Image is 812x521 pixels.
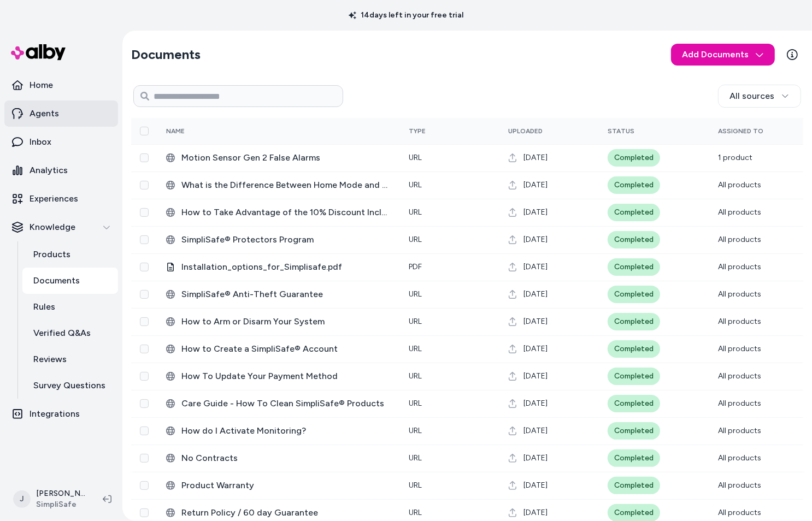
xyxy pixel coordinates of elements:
[33,300,55,313] p: Rules
[181,342,391,356] span: ‎How to Create a SimpliSafe® Account
[4,129,118,155] a: Inbox
[508,127,543,135] span: Uploaded
[718,399,761,408] span: All products
[608,258,660,276] div: Completed
[131,46,201,63] h2: Documents
[30,79,53,92] p: Home
[718,426,761,435] span: All products
[409,127,426,135] span: Type
[729,90,774,103] span: All sources
[181,233,391,246] span: ‎SimpliSafe® Protectors Program
[409,262,422,271] span: pdf
[608,231,660,248] div: Completed
[166,370,391,383] div: ‎How To Update Your Payment Method
[166,151,391,164] div: ‎Motion Sensor Gen 2 False Alarms
[409,235,422,244] span: URL
[608,477,660,494] div: Completed
[523,507,548,518] span: [DATE]
[181,370,391,383] span: ‎How To Update Your Payment Method
[140,263,149,271] button: Select row
[33,327,91,340] p: Verified Q&As
[36,499,85,510] span: SimpliSafe
[409,371,422,381] span: URL
[30,407,80,421] p: Integrations
[30,221,75,234] p: Knowledge
[22,320,118,346] a: Verified Q&As
[166,506,391,519] div: Return Policy / 60 day Guarantee
[608,340,660,358] div: Completed
[166,260,391,274] div: Installation_options_for_Simplisafe.pdf
[140,427,149,435] button: Select row
[523,262,548,273] span: [DATE]
[409,481,422,490] span: URL
[140,508,149,517] button: Select row
[523,207,548,218] span: [DATE]
[181,206,391,219] span: ‎How to Take Advantage of the 10% Discount Included in Select Monitoring Plans
[409,153,422,162] span: URL
[718,453,761,463] span: All products
[166,206,391,219] div: ‎How to Take Advantage of the 10% Discount Included in Select Monitoring Plans
[181,452,391,465] span: No Contracts
[409,508,422,517] span: URL
[166,288,391,301] div: ‎SimpliSafe® Anti-Theft Guarantee
[718,317,761,326] span: All products
[718,85,801,108] button: All sources
[140,317,149,326] button: Select row
[718,481,761,490] span: All products
[181,479,391,492] span: Product Warranty
[140,372,149,381] button: Select row
[608,149,660,167] div: Completed
[166,397,391,410] div: Care Guide - How To Clean SimpliSafe® Products
[718,180,761,190] span: All products
[4,401,118,427] a: Integrations
[22,241,118,268] a: Products
[671,44,775,66] button: Add Documents
[22,268,118,294] a: Documents
[523,289,548,300] span: [DATE]
[22,372,118,399] a: Survey Questions
[608,286,660,303] div: Completed
[718,208,761,217] span: All products
[140,127,149,135] button: Select all
[4,214,118,240] button: Knowledge
[166,452,391,465] div: No Contracts
[33,379,105,392] p: Survey Questions
[181,151,391,164] span: ‎Motion Sensor Gen 2 False Alarms
[166,179,391,192] div: ‎What is the Difference Between Home Mode and Away Mode?
[409,208,422,217] span: URL
[140,235,149,244] button: Select row
[166,342,391,356] div: ‎How to Create a SimpliSafe® Account
[181,260,391,274] span: Installation_options_for_Simplisafe.pdf
[166,315,391,328] div: How to Arm or Disarm Your System
[36,488,85,499] p: [PERSON_NAME]
[608,313,660,330] div: Completed
[409,399,422,408] span: URL
[718,262,761,271] span: All products
[718,344,761,353] span: All products
[718,127,763,135] span: Assigned To
[140,481,149,490] button: Select row
[4,100,118,127] a: Agents
[166,479,391,492] div: Product Warranty
[523,316,548,327] span: [DATE]
[718,508,761,517] span: All products
[181,179,391,192] span: ‎What is the Difference Between Home Mode and Away Mode?
[523,152,548,163] span: [DATE]
[140,454,149,463] button: Select row
[523,180,548,191] span: [DATE]
[140,208,149,217] button: Select row
[11,44,66,60] img: alby Logo
[523,398,548,409] span: [DATE]
[409,453,422,463] span: URL
[523,480,548,491] span: [DATE]
[181,315,391,328] span: How to Arm or Disarm Your System
[181,288,391,301] span: ‎SimpliSafe® Anti-Theft Guarantee
[409,426,422,435] span: URL
[4,186,118,212] a: Experiences
[409,344,422,353] span: URL
[140,399,149,408] button: Select row
[7,482,94,517] button: J[PERSON_NAME]SimpliSafe
[608,395,660,412] div: Completed
[166,233,391,246] div: ‎SimpliSafe® Protectors Program
[523,234,548,245] span: [DATE]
